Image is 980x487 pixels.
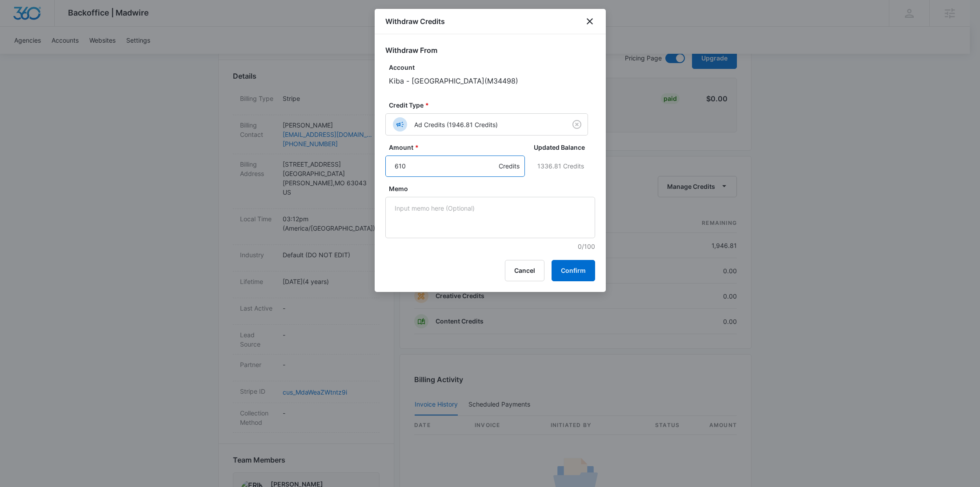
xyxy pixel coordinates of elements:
[570,117,584,132] button: Clear
[385,16,445,27] h1: Withdraw Credits
[505,260,544,281] button: Cancel
[389,242,595,251] p: 0/100
[584,16,595,27] button: close
[389,76,595,86] p: Kiba - [GEOGRAPHIC_DATA] ( M34498 )
[389,143,528,152] label: Amount
[552,260,595,281] button: Confirm
[537,156,585,177] p: 1336.81 Credits
[389,63,595,72] p: Account
[389,100,592,110] label: Credit Type
[414,120,498,129] p: Ad Credits (1946.81 Credits)
[389,184,599,193] label: Memo
[534,143,588,152] label: Updated Balance
[385,45,595,56] h2: Withdraw From
[499,156,520,177] div: Credits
